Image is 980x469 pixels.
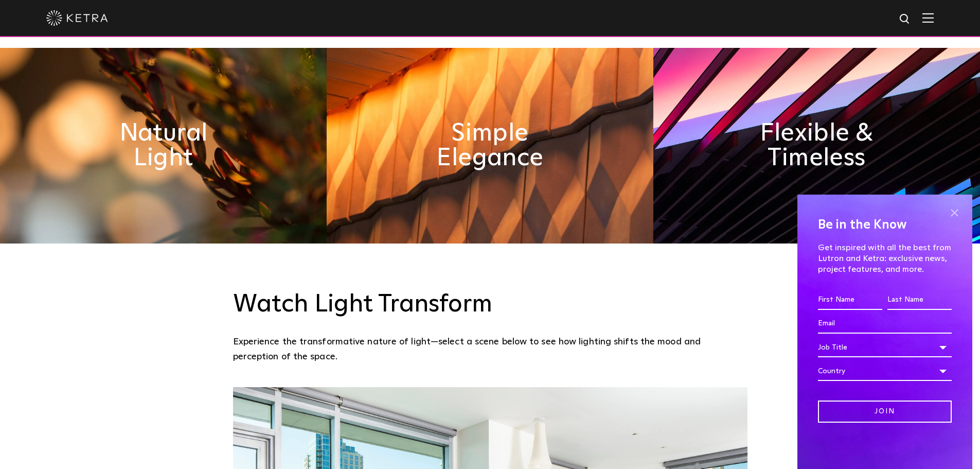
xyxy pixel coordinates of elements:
[818,361,952,381] div: Country
[46,10,108,26] img: ketra-logo-2019-white
[818,290,882,310] input: First Name
[887,290,952,310] input: Last Name
[818,401,952,423] input: Join
[653,48,980,244] img: flexible_timeless_ketra
[739,121,894,170] h2: Flexible & Timeless
[818,215,952,235] h4: Be in the Know
[233,290,747,320] h3: Watch Light Transform
[327,48,653,244] img: simple_elegance
[899,13,912,26] img: search icon
[922,13,934,23] img: Hamburger%20Nav.svg
[233,335,742,364] p: Experience the transformative nature of light—select a scene below to see how lighting shifts the...
[818,242,952,274] p: Get inspired with all the best from Lutron and Ketra: exclusive news, project features, and more.
[818,314,952,334] input: Email
[818,338,952,357] div: Job Title
[86,121,240,170] h2: Natural Light
[413,121,567,170] h2: Simple Elegance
